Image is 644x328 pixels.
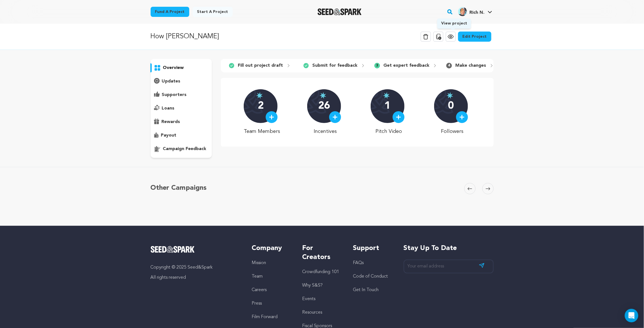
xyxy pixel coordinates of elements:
div: Rich N.'s Profile [458,7,484,16]
a: Edit Project [458,32,491,42]
a: Code of Conduct [353,274,388,279]
img: 23073e1992c85536.jpg [458,7,467,16]
a: Rich N.'s Profile [457,6,493,16]
button: payout [151,131,212,140]
a: Team [252,274,263,279]
img: Seed&Spark Logo [151,246,195,253]
p: Get expert feedback [383,62,429,69]
p: Make changes [455,62,486,69]
button: overview [151,63,212,72]
p: 26 [318,101,330,112]
p: 2 [258,101,264,112]
p: loans [162,105,175,112]
a: Fund a project [151,7,189,17]
img: plus.svg [269,115,274,120]
button: campaign feedback [151,144,212,153]
a: Press [252,301,262,306]
a: Get In Touch [353,288,379,292]
a: Careers [252,288,267,292]
a: Seed&Spark Homepage [318,8,362,15]
p: campaign feedback [163,146,206,152]
span: Rich N.'s Profile [457,6,493,18]
div: Open Intercom Messenger [625,309,638,322]
a: Start a project [193,7,233,17]
a: Events [302,297,316,301]
button: rewards [151,117,212,126]
a: FAQs [353,261,364,265]
span: 3 [374,63,380,68]
input: Your email address [404,260,494,273]
button: loans [151,104,212,113]
p: How [PERSON_NAME] [151,32,219,42]
a: Seed&Spark Homepage [151,246,241,253]
p: Pitch Video [371,128,407,135]
p: Incentives [307,128,344,135]
button: updates [151,77,212,86]
p: 0 [448,101,454,112]
h5: Company [252,244,291,253]
p: Fill out project draft [238,62,283,69]
span: 4 [446,63,452,68]
img: plus.svg [333,115,338,120]
a: Mission [252,261,266,265]
a: Crowdfunding 101 [302,270,339,274]
img: plus.svg [460,115,465,120]
img: Seed&Spark Logo Dark Mode [318,8,362,15]
p: updates [162,78,181,85]
h5: For Creators [302,244,342,262]
p: overview [163,64,184,71]
p: supporters [162,92,187,98]
a: Why S&S? [302,283,323,288]
a: Resources [302,310,322,315]
img: plus.svg [396,115,401,120]
p: Team Members [244,128,280,135]
button: supporters [151,90,212,99]
p: Copyright © 2025 Seed&Spark [151,264,241,271]
p: All rights reserved [151,274,241,281]
span: Rich N. [469,10,484,15]
a: Film Forward [252,315,278,319]
p: Followers [434,128,471,135]
h5: Other Campaigns [151,183,207,193]
h5: Support [353,244,392,253]
p: Submit for feedback [312,62,357,69]
p: rewards [162,119,180,125]
h5: Stay up to date [404,244,494,253]
p: payout [161,132,177,139]
p: 1 [385,101,391,112]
